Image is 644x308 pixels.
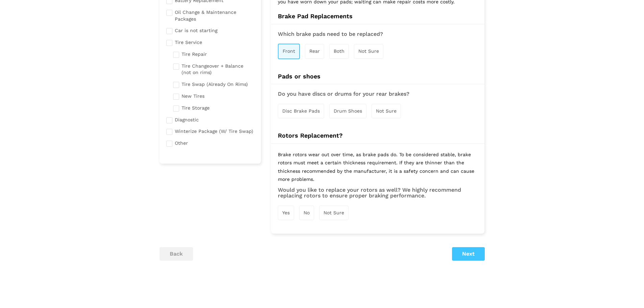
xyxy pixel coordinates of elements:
[271,73,484,80] h4: Pads or shoes
[452,247,485,261] button: Next
[278,187,478,199] h3: Would you like to replace your rotors as well? We highly recommend replacing rotors to ensure pro...
[324,210,344,215] span: Not Sure
[283,48,295,54] span: Front
[334,48,344,54] span: Both
[334,108,362,114] span: Drum Shoes
[271,132,484,139] h4: Rotors Replacement?
[278,150,478,187] p: Brake rotors wear out over time, as brake pads do. To be considered stable, brake rotors must mee...
[278,31,478,37] h3: Which brake pads need to be replaced?
[358,48,379,54] span: Not Sure
[282,108,320,114] span: Disc Brake Pads
[376,108,397,114] span: Not Sure
[309,48,320,54] span: Rear
[271,13,484,20] h4: Brake Pad Replacements
[160,247,193,261] button: back
[304,210,310,215] span: No
[282,210,290,215] span: Yes
[278,91,478,97] h3: Do you have discs or drums for your rear brakes?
